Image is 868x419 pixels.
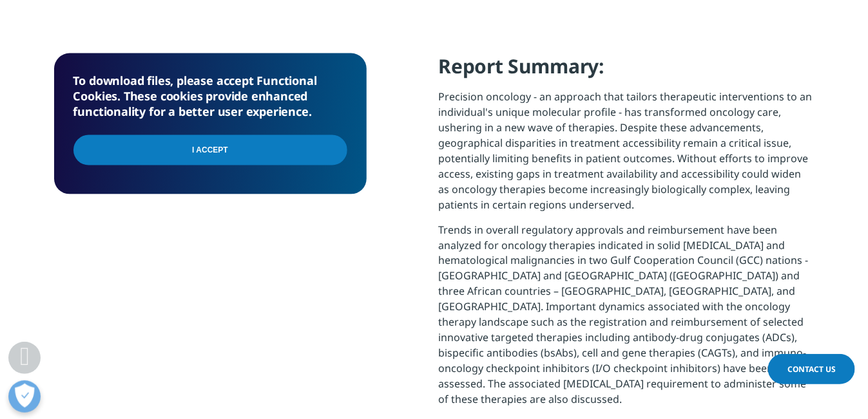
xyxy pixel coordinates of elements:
[439,89,815,222] p: Precision oncology - an approach that tailors therapeutic interventions to an individual's unique...
[439,53,815,89] h4: Report Summary:
[768,354,855,384] a: Contact Us
[8,380,41,413] button: Open Preferences
[73,73,347,119] h5: To download files, please accept Functional Cookies. These cookies provide enhanced functionality...
[439,222,815,417] p: Trends in overall regulatory approvals and reimbursement have been analyzed for oncology therapie...
[787,364,836,375] span: Contact Us
[73,135,347,165] input: I Accept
